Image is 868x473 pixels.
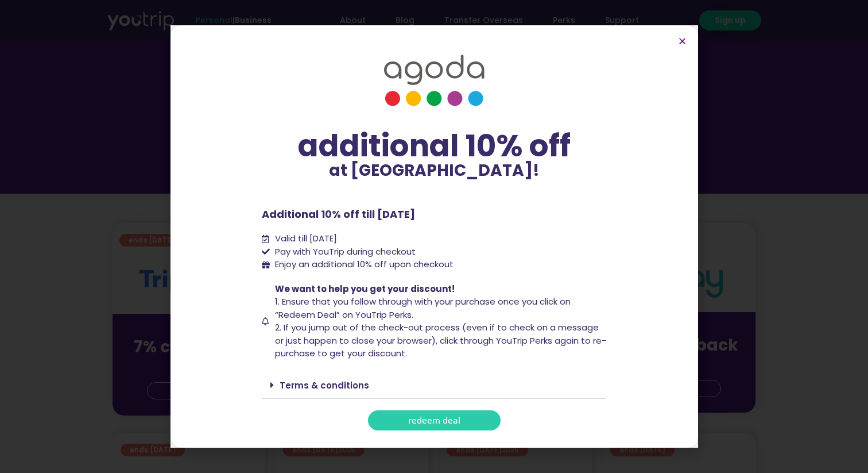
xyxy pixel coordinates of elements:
[272,232,337,245] span: Valid till [DATE]
[262,372,606,399] div: Terms & conditions
[275,295,571,321] span: 1. Ensure that you follow through with your purchase once you click on “Redeem Deal” on YouTrip P...
[262,129,606,163] div: additional 10% off
[368,410,501,430] a: redeem deal
[272,245,416,259] span: Pay with YouTrip during checkout
[262,206,606,222] p: Additional 10% off till [DATE]
[275,258,454,270] span: Enjoy an additional 10% off upon checkout
[678,37,687,45] a: Close
[408,416,460,425] span: redeem deal
[275,321,606,359] span: 2. If you jump out of the check-out process (even if to check on a message or just happen to clos...
[275,283,455,295] span: We want to help you get your discount!
[262,163,606,179] p: at [GEOGRAPHIC_DATA]!
[280,379,369,391] a: Terms & conditions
